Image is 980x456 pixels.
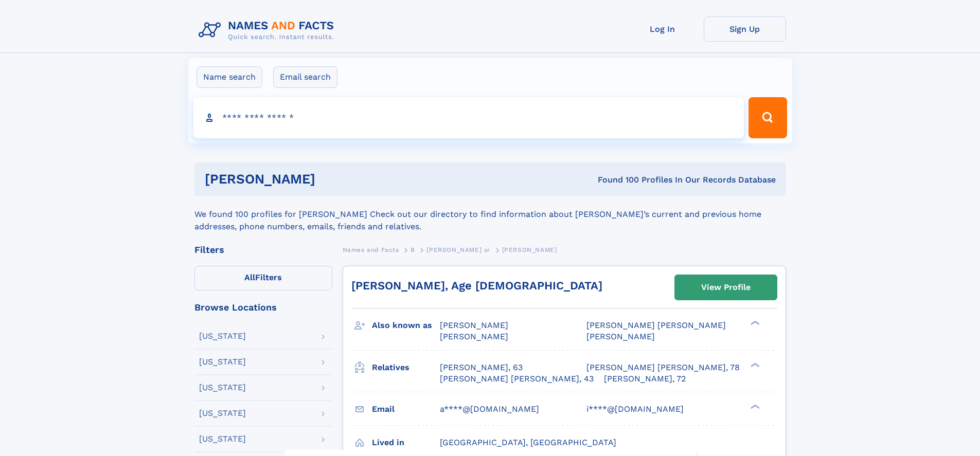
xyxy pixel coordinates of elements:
span: [PERSON_NAME] [PERSON_NAME] [586,320,726,330]
div: View Profile [701,276,751,299]
label: Email search [273,66,337,88]
a: [PERSON_NAME], Age [DEMOGRAPHIC_DATA] [351,279,602,292]
span: [PERSON_NAME] [586,332,655,341]
div: [US_STATE] [199,332,246,340]
a: [PERSON_NAME], 72 [604,373,686,385]
label: Filters [194,266,332,290]
a: [PERSON_NAME], 63 [440,362,523,373]
div: [US_STATE] [199,358,246,366]
a: [PERSON_NAME] [PERSON_NAME], 43 [440,373,594,385]
div: Found 100 Profiles In Our Records Database [456,174,776,186]
span: [PERSON_NAME] [502,246,557,253]
div: ❯ [748,361,760,368]
a: [PERSON_NAME] [PERSON_NAME], 78 [586,362,740,373]
span: All [244,272,255,282]
a: [PERSON_NAME] sr [426,243,490,256]
div: [US_STATE] [199,384,246,392]
a: View Profile [675,275,777,300]
div: ❯ [748,320,760,326]
div: [US_STATE] [199,435,246,443]
div: We found 100 profiles for [PERSON_NAME] Check out our directory to find information about [PERSON... [194,196,786,233]
div: Browse Locations [194,303,332,312]
span: [PERSON_NAME] [440,320,508,330]
h1: [PERSON_NAME] [205,173,457,186]
a: Log In [621,16,704,42]
label: Name search [197,66,262,88]
span: B [411,246,415,253]
div: ❯ [748,403,760,410]
input: search input [193,97,744,138]
span: [GEOGRAPHIC_DATA], [GEOGRAPHIC_DATA] [440,437,616,447]
div: [US_STATE] [199,409,246,417]
a: B [411,243,415,256]
img: Logo Names and Facts [194,16,343,44]
span: [PERSON_NAME] sr [426,246,490,253]
h3: Email [372,400,440,418]
a: Sign Up [704,16,786,42]
span: [PERSON_NAME] [440,332,508,341]
h3: Relatives [372,359,440,376]
h3: Also known as [372,317,440,334]
div: Filters [194,245,332,254]
button: Search Button [749,97,787,138]
a: Names and Facts [343,243,399,256]
h3: Lived in [372,434,440,451]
